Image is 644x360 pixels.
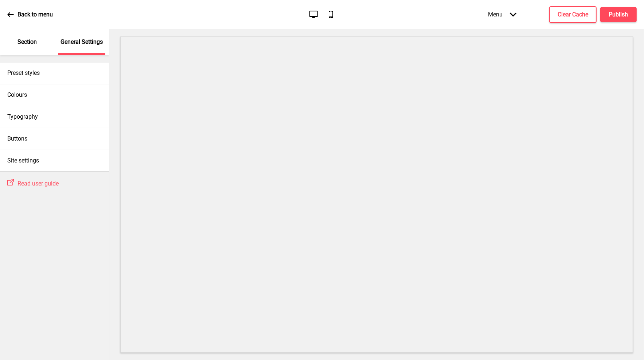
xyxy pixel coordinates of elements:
h4: Clear Cache [558,11,588,19]
h4: Preset styles [7,69,40,77]
a: Read user guide [14,180,59,187]
div: Menu [481,4,524,25]
h4: Buttons [7,135,27,143]
span: Read user guide [17,180,59,187]
a: Back to menu [7,5,53,24]
p: General Settings [61,38,103,46]
p: Back to menu [17,11,53,19]
h4: Site settings [7,157,39,165]
p: Section [17,38,37,46]
button: Clear Cache [549,6,597,23]
h4: Publish [609,11,628,19]
button: Publish [600,7,637,22]
h4: Typography [7,113,38,121]
h4: Colours [7,91,27,99]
